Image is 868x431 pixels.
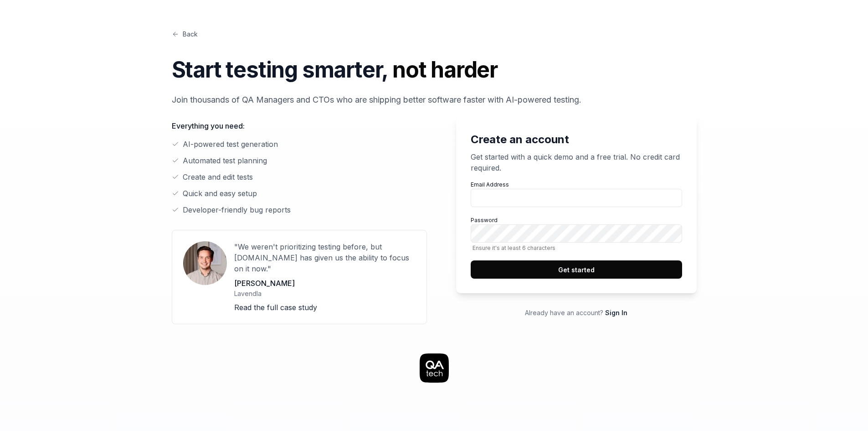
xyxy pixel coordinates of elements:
[456,308,697,317] p: Already have an account?
[471,244,682,251] span: Ensure it's at least 6 characters
[172,29,198,39] a: Back
[172,53,697,86] h1: Start testing smarter,
[605,309,627,317] a: Sign In
[471,189,682,207] input: Email Address
[234,241,416,274] p: "We weren't prioritizing testing before, but [DOMAIN_NAME] has given us the ability to focus on i...
[392,56,498,83] span: not harder
[172,188,427,199] li: Quick and easy setup
[471,181,682,207] label: Email Address
[471,216,682,251] label: Password
[471,260,682,279] button: Get started
[183,241,227,285] img: User avatar
[471,151,682,173] p: Get started with a quick demo and a free trial. No credit card required.
[234,278,416,289] p: [PERSON_NAME]
[172,204,427,215] li: Developer-friendly bug reports
[234,289,416,298] p: Lavendla
[172,93,697,106] p: Join thousands of QA Managers and CTOs who are shipping better software faster with AI-powered te...
[471,224,682,243] input: PasswordEnsure it's at least 6 characters
[172,155,427,166] li: Automated test planning
[234,303,317,312] a: Read the full case study
[471,131,682,148] h2: Create an account
[172,139,427,150] li: AI-powered test generation
[172,120,427,131] p: Everything you need:
[172,171,427,182] li: Create and edit tests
